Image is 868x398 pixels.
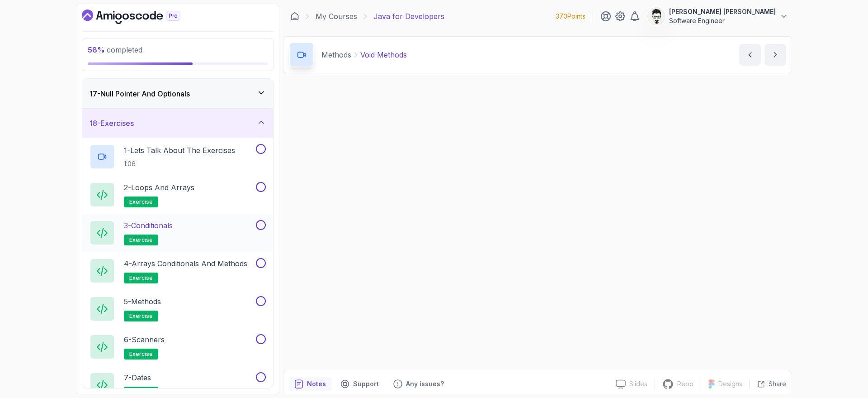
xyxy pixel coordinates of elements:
[88,45,142,54] span: completed
[290,12,299,21] a: Dashboard
[90,220,266,245] button: 3-Conditionalsexercise
[90,296,266,321] button: 5-Methodsexercise
[90,182,266,207] button: 2-Loops and Arraysexercise
[129,198,153,206] span: exercise
[307,379,326,388] p: Notes
[388,377,449,391] button: Feedback button
[90,144,266,169] button: 1-Lets Talk About The Exercises1:06
[406,379,444,388] p: Any issues?
[124,258,247,269] p: 4 - Arrays Conditionals and Methods
[353,379,379,388] p: Support
[82,10,201,24] a: Dashboard
[648,8,665,25] img: user profile image
[82,109,273,138] button: 18-Exercises
[90,258,266,283] button: 4-Arrays Conditionals and Methodsexercise
[669,16,776,25] p: Software Engineer
[129,236,153,244] span: exercise
[718,379,742,388] p: Designs
[769,379,786,388] p: Share
[556,12,585,21] p: 370 Points
[373,11,444,22] p: Java for Developers
[90,334,266,360] button: 6-Scannersexercise
[82,79,273,108] button: 17-Null Pointer And Optionals
[129,274,153,282] span: exercise
[124,296,161,307] p: 5 - Methods
[90,372,266,398] button: 7-Dates
[129,312,153,320] span: exercise
[629,379,647,388] p: Slides
[129,350,153,358] span: exercise
[739,44,761,66] button: previous content
[88,45,105,54] span: 58 %
[124,182,194,193] p: 2 - Loops and Arrays
[90,118,134,129] h3: 18 - Exercises
[764,44,786,66] button: next content
[124,372,151,383] p: 7 - Dates
[669,7,776,16] p: [PERSON_NAME] [PERSON_NAME]
[124,159,235,168] p: 1:06
[677,379,693,388] p: Repo
[335,377,384,391] button: Support button
[647,7,788,25] button: user profile image[PERSON_NAME] [PERSON_NAME]Software Engineer
[124,334,165,345] p: 6 - Scanners
[316,11,357,22] a: My Courses
[124,220,173,231] p: 3 - Conditionals
[124,145,235,156] p: 1 - Lets Talk About The Exercises
[321,49,351,60] p: Methods
[289,377,331,391] button: notes button
[360,49,407,60] p: Void Methods
[750,379,786,388] button: Share
[90,88,190,99] h3: 17 - Null Pointer And Optionals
